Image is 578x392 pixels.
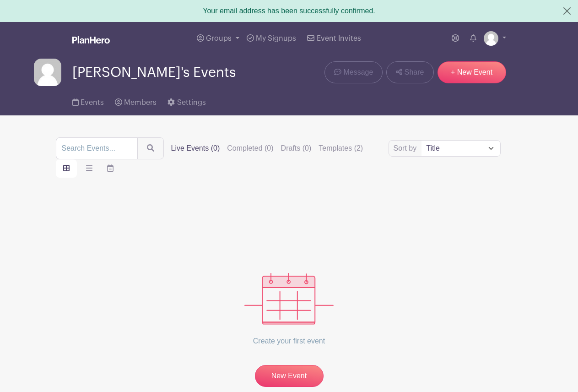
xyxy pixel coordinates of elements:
[244,325,334,358] p: Create your first event
[394,143,420,154] label: Sort by
[386,61,433,83] a: Share
[167,86,205,115] a: Settings
[72,65,236,80] span: [PERSON_NAME]'s Events
[81,99,104,106] span: Events
[124,99,157,106] span: Members
[177,99,206,106] span: Settings
[115,86,157,115] a: Members
[484,31,498,46] img: default-ce2991bfa6775e67f084385cd625a349d9dcbb7a52a09fb2fda1e96e2d18dcdb.png
[243,22,300,55] a: My Signups
[206,35,232,42] span: Groups
[34,59,61,86] img: default-ce2991bfa6775e67f084385cd625a349d9dcbb7a52a09fb2fda1e96e2d18dcdb.png
[281,143,312,154] label: Drafts (0)
[72,36,110,44] img: logo_white-6c42ec7e38ccf1d336a20a19083b03d10ae64f83f12c07503d8b9e83406b4c7d.svg
[255,365,324,387] a: New Event
[256,35,296,42] span: My Signups
[193,22,243,55] a: Groups
[227,143,273,154] label: Completed (0)
[72,86,104,115] a: Events
[56,159,121,178] div: order and view
[303,22,364,55] a: Event Invites
[324,61,383,83] a: Message
[438,61,506,83] a: + New Event
[343,67,373,78] span: Message
[405,67,424,78] span: Share
[244,273,334,325] img: events_empty-56550af544ae17c43cc50f3ebafa394433d06d5f1891c01edc4b5d1d59cfda54.svg
[317,35,361,42] span: Event Invites
[171,143,363,154] div: filters
[319,143,363,154] label: Templates (2)
[56,137,138,159] input: Search Events...
[171,143,220,154] label: Live Events (0)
